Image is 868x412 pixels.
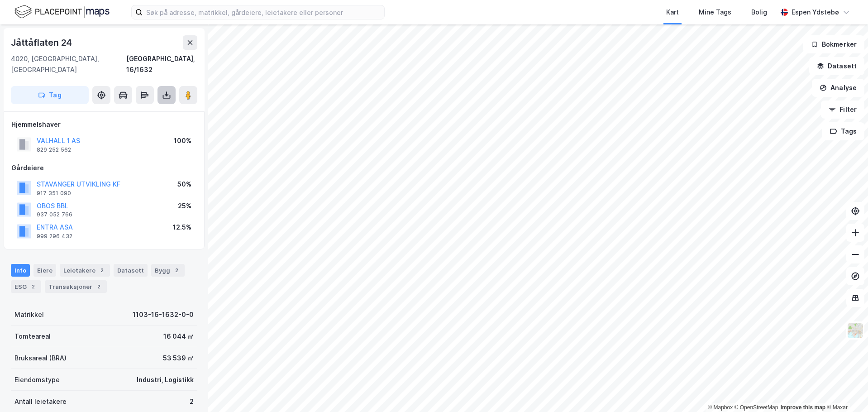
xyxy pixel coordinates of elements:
div: Leietakere [60,264,110,277]
button: Datasett [809,57,864,75]
div: Gårdeiere [11,163,197,173]
div: 2 [29,282,38,291]
div: 2 [94,282,103,291]
div: 1103-16-1632-0-0 [133,309,194,320]
button: Tag [11,86,89,104]
div: Tomteareal [14,331,51,342]
input: Søk på adresse, matrikkel, gårdeiere, leietakere eller personer [143,5,384,19]
div: Matrikkel [14,309,44,320]
div: 25% [178,201,191,211]
button: Bokmerker [803,35,864,53]
div: Bolig [751,7,767,18]
div: Industri, Logistikk [137,374,194,385]
button: Analyse [812,79,864,97]
img: logo.f888ab2527a4732fd821a326f86c7f29.svg [14,4,110,20]
div: Espen Ydstebø [792,7,839,18]
a: Mapbox [708,404,733,411]
div: 999 296 432 [37,233,72,240]
div: 2 [97,266,106,275]
div: 2 [190,396,194,407]
div: Transaksjoner [45,280,107,293]
div: 4020, [GEOGRAPHIC_DATA], [GEOGRAPHIC_DATA] [11,53,126,75]
a: OpenStreetMap [734,404,778,411]
div: Eiendomstype [14,374,60,385]
div: 16 044 ㎡ [163,331,194,342]
iframe: Chat Widget [823,369,868,412]
div: Antall leietakere [14,396,67,407]
div: 829 252 562 [37,146,71,153]
div: 12.5% [173,222,191,233]
img: Z [847,322,864,339]
div: 2 [172,266,181,275]
div: 937 052 766 [37,211,72,218]
button: Filter [821,101,864,119]
div: Eiere [33,264,56,277]
div: Hjemmelshaver [11,119,197,130]
div: Jåttåflaten 24 [11,35,74,50]
div: Kontrollprogram for chat [823,369,868,412]
div: Bygg [151,264,185,277]
div: 917 351 090 [37,190,71,197]
div: Bruksareal (BRA) [14,353,67,364]
div: Mine Tags [699,7,731,18]
div: Datasett [114,264,148,277]
div: [GEOGRAPHIC_DATA], 16/1632 [126,53,197,75]
div: 53 539 ㎡ [163,353,194,364]
div: Info [11,264,30,277]
a: Improve this map [781,404,825,411]
div: Kart [666,7,679,18]
div: ESG [11,280,41,293]
div: 50% [177,179,191,190]
button: Tags [822,122,864,140]
div: 100% [174,135,191,146]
